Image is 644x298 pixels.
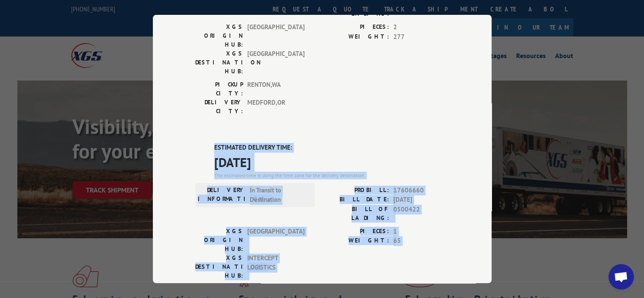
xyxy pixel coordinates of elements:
[250,186,307,205] span: In Transit to Destination
[322,236,389,246] label: WEIGHT:
[393,195,449,205] span: [DATE]
[247,98,304,116] span: MEDFORD , OR
[322,227,389,237] label: PIECES:
[195,253,243,280] label: XGS DESTINATION HUB:
[214,172,449,179] div: The estimated time is using the time zone for the delivery destination.
[247,49,304,76] span: [GEOGRAPHIC_DATA]
[393,22,449,32] span: 2
[393,186,449,195] span: 17606660
[247,80,304,98] span: RENTON , WA
[247,227,304,253] span: [GEOGRAPHIC_DATA]
[322,22,389,32] label: PIECES:
[195,80,243,98] label: PICKUP CITY:
[198,186,246,205] label: DELIVERY INFORMATION:
[322,195,389,205] label: BILL DATE:
[214,153,449,172] span: [DATE]
[608,264,634,290] div: Open chat
[195,227,243,253] label: XGS ORIGIN HUB:
[195,98,243,116] label: DELIVERY CITY:
[393,236,449,246] span: 65
[195,22,243,49] label: XGS ORIGIN HUB:
[322,32,389,42] label: WEIGHT:
[322,205,389,223] label: BILL OF LADING:
[247,22,304,49] span: [GEOGRAPHIC_DATA]
[393,205,449,223] span: 0500422
[195,49,243,76] label: XGS DESTINATION HUB:
[214,143,449,153] label: ESTIMATED DELIVERY TIME:
[393,32,449,42] span: 277
[393,227,449,237] span: 1
[247,253,304,280] span: INTERCEPT LOGISTICS
[322,186,389,195] label: PROBILL:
